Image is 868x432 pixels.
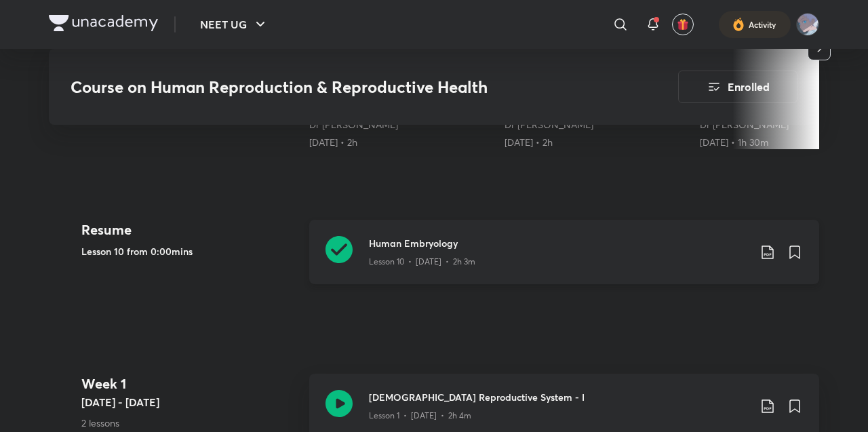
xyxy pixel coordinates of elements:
[81,416,298,430] p: 2 lessons
[732,16,745,33] img: activity
[505,118,689,132] div: Dr Amit Gupta
[505,136,689,149] div: 1st Jul • 2h
[672,14,694,35] button: avatar
[192,11,277,38] button: NEET UG
[677,18,689,31] img: avatar
[309,136,494,149] div: 12th Apr • 2h
[81,374,298,394] h4: Week 1
[49,15,158,35] a: Company Logo
[796,13,819,36] img: Narayan
[369,390,749,404] h3: [DEMOGRAPHIC_DATA] Reproductive System - I
[369,256,475,268] p: Lesson 10 • [DATE] • 2h 3m
[81,244,298,258] h5: Lesson 10 from 0:00mins
[369,410,471,422] p: Lesson 1 • [DATE] • 2h 4m
[81,394,298,410] h5: [DATE] - [DATE]
[309,220,819,300] a: Human EmbryologyLesson 10 • [DATE] • 2h 3m
[369,236,749,250] h3: Human Embryology
[81,220,298,240] h4: Resume
[309,118,494,132] div: Dr Amit Gupta
[71,77,601,97] h3: Course on Human Reproduction & Reproductive Health
[678,71,797,103] button: Enrolled
[49,15,158,31] img: Company Logo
